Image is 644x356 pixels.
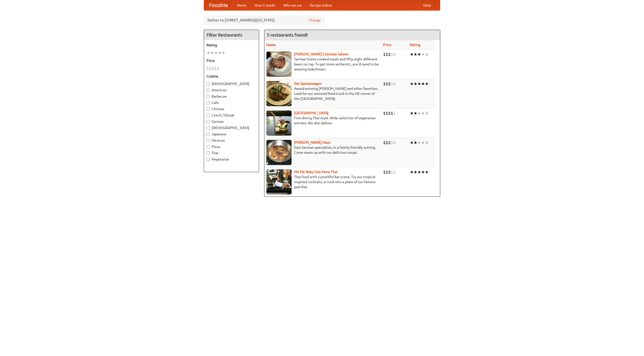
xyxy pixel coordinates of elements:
[266,110,292,136] img: satay.jpg
[294,140,330,144] a: [PERSON_NAME] Haus
[417,81,421,87] li: ★
[266,169,292,194] img: babythai.jpg
[207,144,256,149] label: Pizza
[294,82,321,86] a: Der Speisewagen
[383,81,386,87] li: $
[294,111,329,115] a: [GEOGRAPHIC_DATA]
[410,140,414,145] li: ★
[393,52,396,57] li: $
[266,115,379,126] p: Fine dining Thai-style. Wide selection of vegetarian entrées. We also deliver.
[251,0,279,10] a: How it works
[391,169,393,175] li: $
[294,170,338,174] a: Hit Me Baby One More Thai
[207,132,256,137] label: Japanese
[388,140,391,145] li: $
[207,58,256,63] h5: Price
[207,107,210,111] input: Chinese
[207,120,210,123] input: German
[414,52,417,57] li: ★
[207,43,256,48] h5: Rating
[383,52,386,57] li: $
[217,66,219,71] li: $
[212,66,214,71] li: $
[425,169,429,175] li: ★
[207,158,210,161] input: Vegetarian
[207,81,256,86] label: [DEMOGRAPHIC_DATA]
[410,81,414,87] li: ★
[425,110,429,116] li: ★
[391,110,393,116] li: $
[207,82,210,86] input: [DEMOGRAPHIC_DATA]
[421,140,425,145] li: ★
[421,110,425,116] li: ★
[207,133,210,136] input: Japanese
[207,113,256,118] label: Czech / Slovak
[218,50,222,56] li: ★
[393,140,396,145] li: $
[388,81,391,87] li: $
[425,52,429,57] li: ★
[386,110,388,116] li: $
[207,95,210,98] input: Barbecue
[222,50,225,56] li: ★
[425,81,429,87] li: ★
[207,139,210,142] input: Mexican
[391,140,393,145] li: $
[279,0,306,10] a: Who we are
[388,110,391,116] li: $
[204,30,259,40] h4: Filter Restaurants
[410,43,420,47] a: Rating
[207,151,210,155] input: Thai
[417,110,421,116] li: ★
[410,110,414,116] li: ★
[207,125,256,130] label: [DEMOGRAPHIC_DATA]
[393,110,396,116] li: $
[214,66,217,71] li: $
[417,52,421,57] li: ★
[210,50,214,56] li: ★
[207,66,209,71] li: $
[383,140,386,145] li: $
[207,126,210,130] input: [DEMOGRAPHIC_DATA]
[386,81,388,87] li: $
[207,106,256,111] label: Chinese
[421,169,425,175] li: ★
[425,140,429,145] li: ★
[266,145,379,155] p: East German specialties, in a family-friendly setting. Come warm up with our delicious soups.
[267,32,308,37] ng-pluralize: 5 restaurants found!
[393,169,396,175] li: $
[207,119,256,124] label: German
[207,50,210,56] li: ★
[388,169,391,175] li: $
[414,169,417,175] li: ★
[214,50,218,56] li: ★
[266,57,379,72] p: German home-cooked meals and fifty-eight different beers on tap. To get more authentic, you'd nee...
[207,100,256,105] label: Cafe
[421,52,425,57] li: ★
[414,140,417,145] li: ★
[209,66,212,71] li: $
[417,140,421,145] li: ★
[410,169,414,175] li: ★
[207,101,210,104] input: Cafe
[266,81,292,106] img: speisewagen.jpg
[207,114,210,117] input: Czech / Slovak
[207,138,256,143] label: Mexican
[386,52,388,57] li: $
[207,150,256,155] label: Thai
[383,110,386,116] li: $
[391,52,393,57] li: $
[204,16,325,25] div: Deliver to: [STREET_ADDRESS][US_STATE]
[410,52,414,57] li: ★
[207,157,256,162] label: Vegetarian
[294,52,348,56] a: [PERSON_NAME]'s German Saloon
[383,43,391,47] a: Price
[388,52,391,57] li: $
[393,81,396,87] li: $
[266,174,379,189] p: Thai food with a youthful bar scene. Try our tropical inspired cocktails, or tuck into a plate of...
